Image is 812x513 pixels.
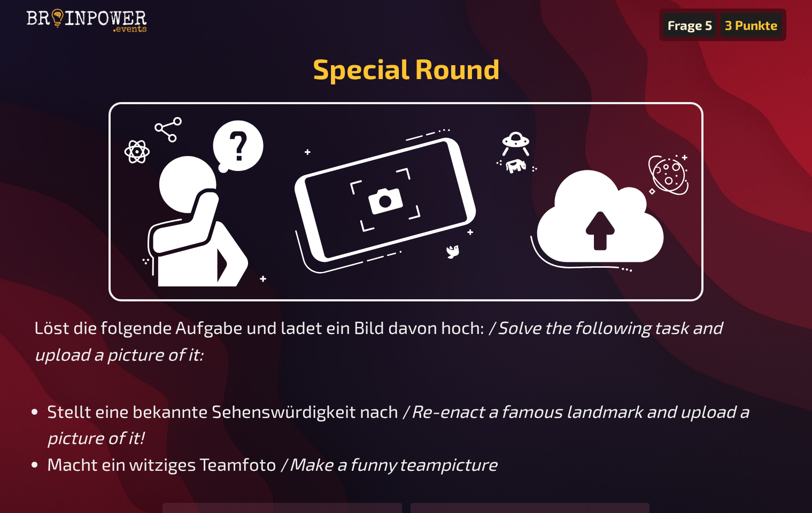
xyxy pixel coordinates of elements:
[34,316,726,364] span: Solve the following task and upload a picture of it:
[721,13,782,37] div: 3 Punkte
[663,13,716,37] div: Frage 5
[47,453,289,475] span: Macht ein witziges Teamfoto /
[109,102,703,301] img: upload
[289,453,497,475] span: Make a funny teampicture
[34,316,497,338] span: Löst die folgende Aufgabe und ladet ein Bild davon hoch: /
[34,51,778,85] h1: Special Round
[47,400,411,422] span: Stellt eine bekannte Sehenswürdigkeit nach /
